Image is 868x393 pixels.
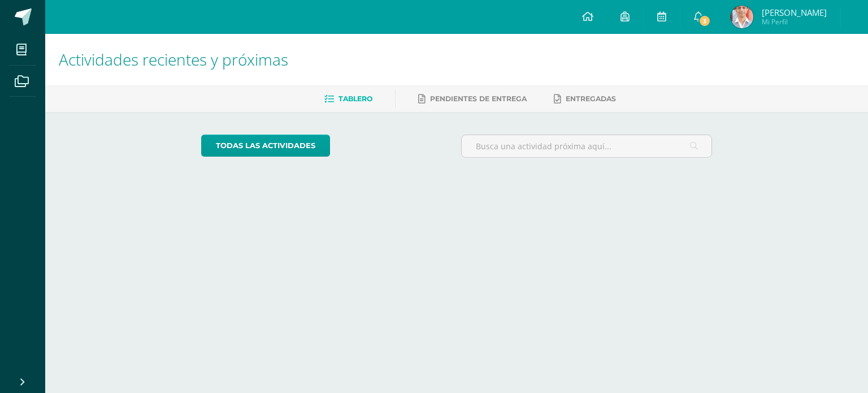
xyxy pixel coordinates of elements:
[554,90,616,108] a: Entregadas
[731,6,753,28] img: 311b8cebe39389ba858d4b5aa0ec3d82.png
[762,7,827,18] span: [PERSON_NAME]
[698,15,711,27] span: 3
[201,135,330,157] a: todas las Actividades
[418,90,527,108] a: Pendientes de entrega
[430,94,527,103] span: Pendientes de entrega
[762,17,827,27] span: Mi Perfil
[338,94,372,103] span: Tablero
[59,49,288,70] span: Actividades recientes y próximas
[462,135,712,157] input: Busca una actividad próxima aquí...
[324,90,372,108] a: Tablero
[566,94,616,103] span: Entregadas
